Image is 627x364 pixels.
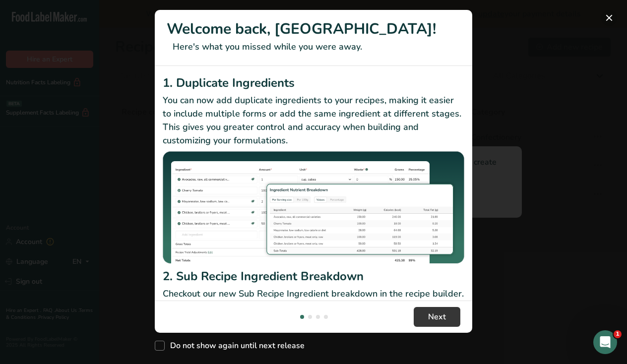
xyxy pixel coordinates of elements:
[614,330,622,338] span: 1
[165,341,305,351] span: Do not show again until next release
[428,311,446,323] span: Next
[163,94,464,147] p: You can now add duplicate ingredients to your recipes, making it easier to include multiple forms...
[163,267,464,285] h2: 2. Sub Recipe Ingredient Breakdown
[167,40,460,54] p: Here's what you missed while you were away.
[414,307,460,327] button: Next
[163,74,464,92] h2: 1. Duplicate Ingredients
[163,151,464,264] img: Duplicate Ingredients
[167,18,460,40] h1: Welcome back, [GEOGRAPHIC_DATA]!
[163,287,464,327] p: Checkout our new Sub Recipe Ingredient breakdown in the recipe builder. You can now see your Reci...
[593,330,617,354] iframe: Intercom live chat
